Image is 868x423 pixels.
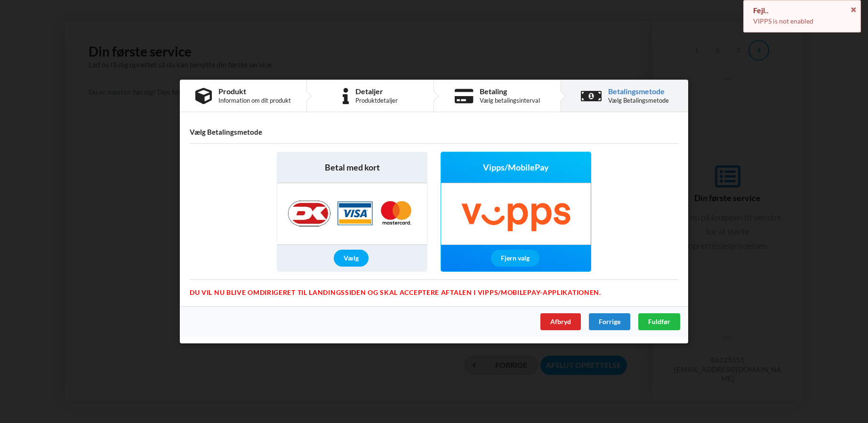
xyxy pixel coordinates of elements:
[608,88,669,95] div: Betalingsmetode
[218,88,291,95] div: Produkt
[753,6,851,15] div: Fejl..
[190,279,678,290] div: Du vil nu blive omdirigeret til landingssiden og skal acceptere aftalen i Vipps/MobilePay-applika...
[441,183,591,244] img: Vipps/MobilePay
[325,162,380,173] span: Betal med kort
[355,97,398,104] div: Produktdetaljer
[648,317,670,325] span: Fuldfør
[589,313,630,330] div: Forrige
[480,97,540,104] div: Vælg betalingsinterval
[540,313,581,330] div: Afbryd
[483,162,549,173] span: Vipps/MobilePay
[608,97,669,104] div: Vælg Betalingsmetode
[491,250,539,267] div: Fjern valg
[218,97,291,104] div: Information om dit produkt
[278,183,426,244] img: Nets
[334,250,369,267] div: Vælg
[355,88,398,95] div: Detaljer
[190,128,678,137] h4: Vælg Betalingsmetode
[480,88,540,95] div: Betaling
[753,16,851,26] p: VIPPS is not enabled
